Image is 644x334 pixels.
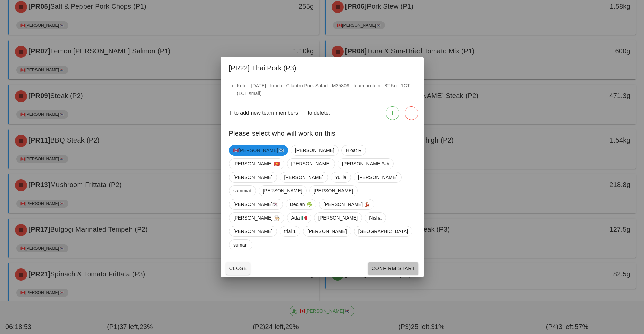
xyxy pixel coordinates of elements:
span: [PERSON_NAME]### [342,159,389,169]
span: [PERSON_NAME] [314,186,353,196]
span: trial 1 [284,226,296,236]
span: [PERSON_NAME] 👨🏼‍🍳 [233,213,280,223]
span: H'oat R [346,145,362,155]
span: [PERSON_NAME] [263,186,302,196]
button: Confirm Start [368,262,418,275]
span: [PERSON_NAME] 🇻🇳 [233,159,280,169]
span: Yullia [335,172,346,182]
span: [PERSON_NAME] [291,159,330,169]
span: Confirm Start [371,266,415,271]
span: Declan ☘️ [290,199,312,209]
div: [PR22] Thai Pork (P3) [221,57,424,77]
span: Ada 🇲🇽 [291,213,307,223]
span: [PERSON_NAME] [295,145,334,155]
span: [GEOGRAPHIC_DATA] [358,226,408,236]
div: to add new team members. to delete. [221,104,424,123]
span: [PERSON_NAME] [307,226,347,236]
button: Close [226,262,250,275]
span: [PERSON_NAME]🇰🇷 [233,199,279,209]
span: [PERSON_NAME] [233,172,272,182]
span: [PERSON_NAME] [358,172,397,182]
span: Nisha [369,213,381,223]
span: sammiat [233,186,252,196]
span: [PERSON_NAME] [318,213,357,223]
span: [PERSON_NAME] [284,172,323,182]
span: [PERSON_NAME] 💃🏽 [323,199,370,209]
span: [PERSON_NAME] [233,226,272,236]
span: suman [233,240,248,250]
span: Close [229,266,247,271]
span: 🇨🇦[PERSON_NAME]🇰🇷 [233,145,284,156]
div: Please select who will work on this [221,123,424,142]
li: Keto - [DATE] - lunch - Cilantro Pork Salad - M35809 - team:protein - 82.5g - 1CT (1CT small) [237,82,415,97]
